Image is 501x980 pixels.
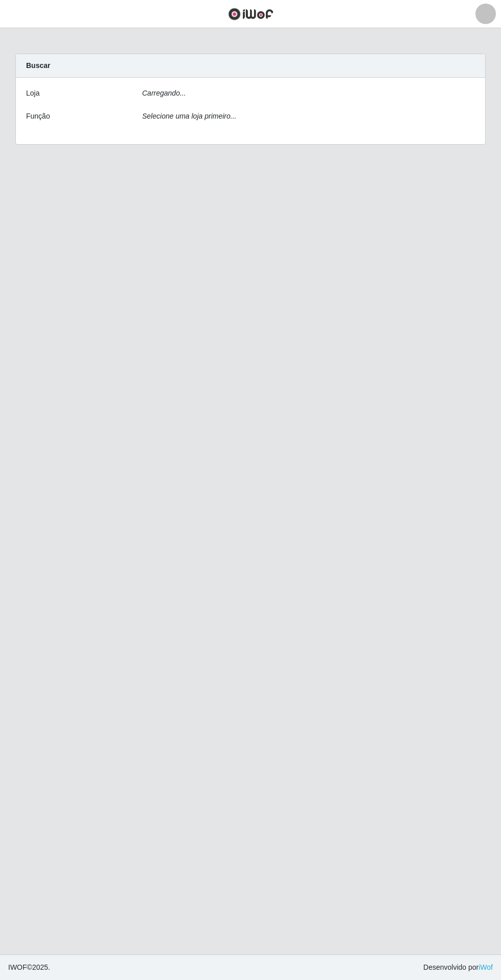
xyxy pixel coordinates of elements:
[423,962,493,973] span: Desenvolvido por
[26,111,50,122] label: Função
[8,962,50,973] span: © 2025 .
[228,8,274,20] img: CoreUI Logo
[8,963,27,971] span: IWOF
[26,61,50,70] strong: Buscar
[479,963,493,971] a: iWof
[26,88,39,99] label: Loja
[142,112,236,120] i: Selecione uma loja primeiro...
[142,89,186,97] i: Carregando...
